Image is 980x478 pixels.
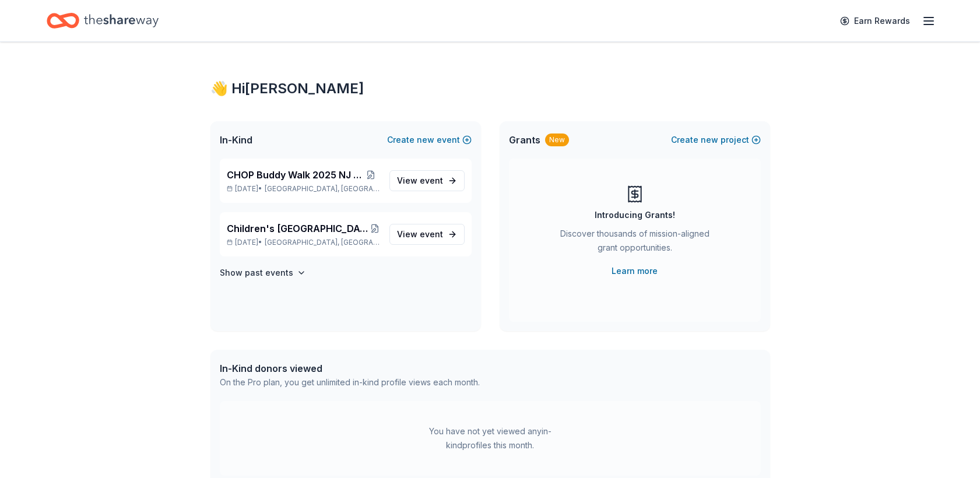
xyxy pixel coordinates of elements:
[387,133,472,147] button: Createnewevent
[671,133,761,147] button: Createnewproject
[595,208,675,222] div: Introducing Grants!
[265,184,380,194] span: [GEOGRAPHIC_DATA], [GEOGRAPHIC_DATA]
[227,222,370,236] span: Children's [GEOGRAPHIC_DATA] (CHOP) Buddy Walk and Family Fun Day
[220,266,306,280] button: Show past events
[220,375,480,389] div: On the Pro plan, you get unlimited in-kind profile views each month.
[389,224,465,245] a: View event
[220,266,293,280] h4: Show past events
[220,361,480,375] div: In-Kind donors viewed
[210,79,770,98] div: 👋 Hi [PERSON_NAME]
[220,133,252,147] span: In-Kind
[397,174,443,188] span: View
[227,184,380,194] p: [DATE] •
[417,133,434,147] span: new
[833,10,917,31] a: Earn Rewards
[420,229,443,239] span: event
[612,264,658,278] a: Learn more
[509,133,540,147] span: Grants
[227,168,362,182] span: CHOP Buddy Walk 2025 NJ Donations
[417,424,563,452] div: You have not yet viewed any in-kind profiles this month.
[265,238,380,247] span: [GEOGRAPHIC_DATA], [GEOGRAPHIC_DATA]
[47,7,159,34] a: Home
[556,227,714,259] div: Discover thousands of mission-aligned grant opportunities.
[701,133,718,147] span: new
[420,175,443,185] span: event
[397,227,443,241] span: View
[227,238,380,247] p: [DATE] •
[389,170,465,191] a: View event
[545,133,569,146] div: New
